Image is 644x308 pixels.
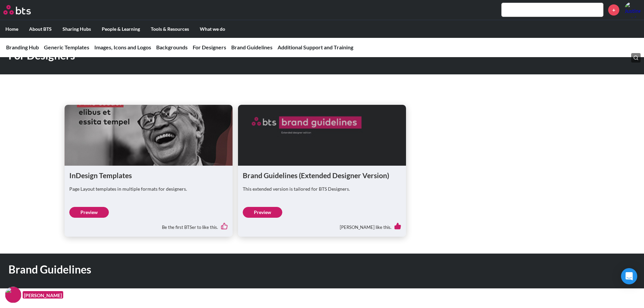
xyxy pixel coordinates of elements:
[624,2,641,18] a: Profile
[231,44,272,50] a: Brand Guidelines
[278,44,353,50] a: Additional Support and Training
[23,291,63,299] figcaption: [PERSON_NAME]
[3,5,43,15] a: Go home
[243,186,401,192] p: This extended version is tailored for BTS Designers.
[243,170,401,180] h1: Brand Guidelines (Extended Designer Version)
[145,20,194,38] label: Tools & Resources
[96,20,145,38] label: People & Learning
[193,44,226,50] a: For Designers
[94,44,151,50] a: Images, Icons and Logos
[624,2,641,18] img: Justine Read
[57,20,96,38] label: Sharing Hubs
[156,44,188,50] a: Backgrounds
[69,218,228,232] div: Be the first BTSer to like this.
[3,5,31,15] img: BTS Logo
[6,44,39,50] a: Branding Hub
[194,20,231,38] label: What we do
[8,262,447,277] h1: Brand Guidelines
[69,170,228,180] h1: InDesign Templates
[5,287,21,303] img: F
[621,268,637,284] div: Open Intercom Messenger
[608,4,619,16] a: +
[243,207,282,218] a: Preview
[243,218,401,232] div: [PERSON_NAME] like this.
[69,186,228,192] p: Page Layout templates in multiple formats for designers.
[24,20,57,38] label: About BTS
[44,44,89,50] a: Generic Templates
[69,207,109,218] a: Preview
